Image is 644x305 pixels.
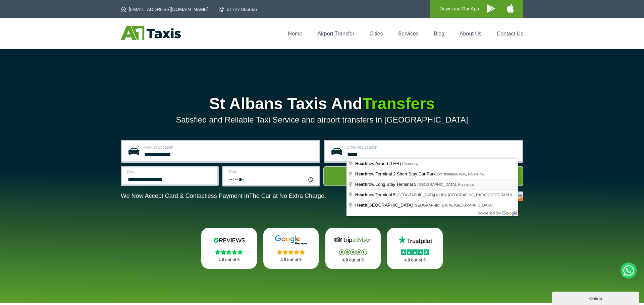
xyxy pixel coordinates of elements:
[487,4,495,13] img: A1 Taxis Android App
[460,31,482,36] a: About Us
[355,182,418,187] span: row Long Stay Terminal 5
[387,228,443,269] a: Trustpilot Stars 4.8 out of 5
[362,95,435,112] span: Transfers
[437,172,484,176] span: Constellation Way, Hounslow
[277,249,305,255] img: Stars
[288,31,303,36] a: Home
[355,203,367,208] span: Heath
[394,256,435,264] p: 4.8 out of 5
[325,228,381,269] a: Tripadvisor Stars 4.8 out of 5
[401,249,429,255] img: Stars
[209,235,249,245] img: Reviews.io
[121,96,523,112] h1: St Albans Taxis And
[355,161,367,166] span: Heath
[121,115,523,125] p: Satisfied and Reliable Taxi Service and airport transfers in [GEOGRAPHIC_DATA]
[414,203,492,207] span: [GEOGRAPHIC_DATA], [GEOGRAPHIC_DATA]
[144,145,315,149] label: Pick-up Location
[355,171,367,176] span: Heath
[317,31,354,36] a: Airport Transfer
[219,6,257,13] a: 01727 866666
[395,235,435,245] img: Trustpilot
[355,192,367,197] span: Heath
[121,6,208,13] a: [EMAIL_ADDRESS][DOMAIN_NAME]
[552,290,641,305] iframe: chat widget
[121,26,181,40] img: A1 Taxis St Albans LTD
[333,235,373,245] img: Tripadvisor
[209,256,250,264] p: 4.8 out of 5
[333,256,374,264] p: 4.8 out of 5
[201,228,257,269] a: Reviews.io Stars 4.8 out of 5
[355,171,437,176] span: row Terminal 2 Short Stay Car Park
[127,170,213,174] label: Date
[249,193,326,199] span: The Car at No Extra Charge.
[271,256,312,264] p: 4.8 out of 5
[215,249,243,255] img: Stars
[271,235,311,245] img: Google
[355,203,414,208] span: [GEOGRAPHIC_DATA]
[396,193,567,197] span: [GEOGRAPHIC_DATA] (LHR), [GEOGRAPHIC_DATA], [GEOGRAPHIC_DATA], [GEOGRAPHIC_DATA]
[339,249,367,255] img: Stars
[263,228,319,269] a: Google Stars 4.8 out of 5
[355,182,367,187] span: Heath
[121,193,326,200] p: We Now Accept Card & Contactless Payment In
[398,31,419,36] a: Services
[370,31,383,36] a: Cities
[346,145,518,149] label: Drop-off Location
[497,31,523,36] a: Contact Us
[402,162,418,166] span: Hounslow
[355,192,396,197] span: row Terminal 5
[228,170,315,174] label: Time
[439,5,479,13] p: Download Our App
[434,31,444,36] a: Blog
[355,161,402,166] span: row Airport (LHR)
[418,182,474,186] span: [GEOGRAPHIC_DATA], Hounslow
[323,166,523,186] button: Get Quote
[507,4,514,13] img: A1 Taxis iPhone App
